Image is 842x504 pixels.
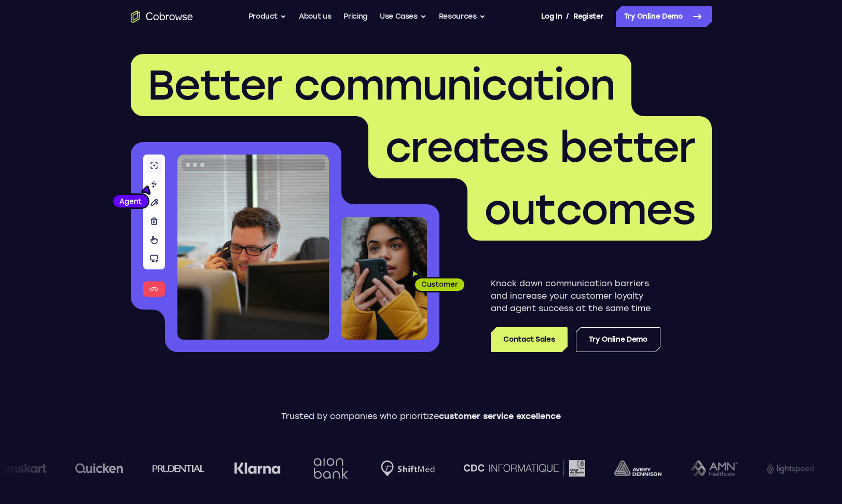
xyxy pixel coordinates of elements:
[576,327,660,352] a: Try Online Demo
[484,185,695,234] span: outcomes
[374,460,428,477] img: Shiftmed
[491,327,567,352] a: Contact Sales
[566,10,569,23] span: /
[303,447,345,489] img: Aion Bank
[684,460,731,477] img: AMN Healthcare
[439,411,561,421] span: customer service excellence
[343,6,367,27] a: Pricing
[491,277,660,315] p: Knock down communication barriers and increase your customer loyalty and agent success at the sam...
[385,122,695,172] span: creates better
[439,6,486,27] button: Resources
[616,6,712,27] a: Try Online Demo
[541,6,562,27] a: Log In
[380,6,426,27] button: Use Cases
[299,6,331,27] a: About us
[573,6,603,27] a: Register
[131,10,193,23] a: Go to the home page
[457,460,578,476] img: CDC Informatique
[177,155,329,340] img: A customer support agent talking on the phone
[608,460,655,476] img: avery-dennison
[147,60,615,110] span: Better communication
[146,464,198,472] img: prudential
[227,462,274,474] img: Klarna
[341,217,427,340] img: A customer holding their phone
[249,6,287,27] button: Product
